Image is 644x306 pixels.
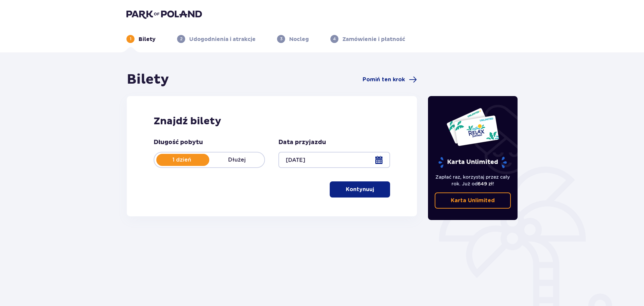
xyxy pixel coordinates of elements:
[342,36,405,43] p: Zamówienie i płatność
[363,76,417,84] a: Pomiń ten krok
[330,35,405,43] div: 4Zamówienie i płatność
[154,156,209,164] p: 1 dzień
[154,115,390,128] h2: Znajdź bilety
[126,35,156,43] div: 1Bilety
[346,186,374,193] p: Kontynuuj
[446,107,499,146] img: Dwie karty całoroczne do Suntago z napisem 'UNLIMITED RELAX', na białym tle z tropikalnymi liśćmi...
[130,36,131,42] p: 1
[451,197,495,204] p: Karta Unlimited
[363,76,405,83] span: Pomiń ten krok
[435,192,511,209] a: Karta Unlimited
[189,36,256,43] p: Udogodnienia i atrakcje
[139,36,156,43] p: Bilety
[280,36,282,42] p: 3
[438,157,507,168] p: Karta Unlimited
[126,9,202,19] img: Park of Poland logo
[180,36,182,42] p: 2
[289,36,309,43] p: Nocleg
[209,156,264,164] p: Dłużej
[330,181,390,198] button: Kontynuuj
[177,35,256,43] div: 2Udogodnienia i atrakcje
[278,138,326,146] p: Data przyjazdu
[277,35,309,43] div: 3Nocleg
[478,181,493,186] span: 649 zł
[127,71,169,88] h1: Bilety
[154,138,203,146] p: Długość pobytu
[333,36,336,42] p: 4
[435,174,511,187] p: Zapłać raz, korzystaj przez cały rok. Już od !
